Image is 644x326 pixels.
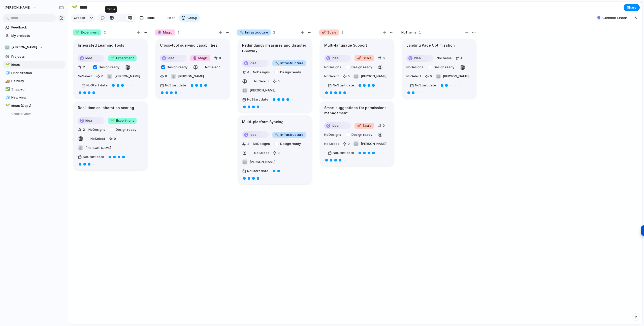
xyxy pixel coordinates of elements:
button: Share [624,4,640,11]
button: NoSelect [323,72,340,80]
span: No Start date [83,154,104,159]
span: No Theme [437,56,452,60]
button: Idea [159,54,188,62]
div: 🚚Delivery [3,77,66,85]
span: No Select [254,151,269,155]
span: Magic [157,30,173,35]
h1: Real-time collaboration scoring [78,105,134,111]
a: My projects [3,32,66,40]
span: 🌱 [111,56,115,60]
button: 🔨Infrastructure [271,131,307,139]
span: 🌱 [75,30,79,34]
span: [PERSON_NAME] [361,141,387,146]
button: NoStart date [159,81,187,89]
span: 🔮 [193,56,197,60]
div: 🌱 [5,62,9,68]
button: Design ready [343,131,375,139]
button: 🏢[PERSON_NAME] [241,86,277,94]
span: 6 [383,56,385,61]
button: NoSelect [253,149,270,157]
button: NoDesigns [87,126,107,134]
span: 🌱 [111,118,115,122]
span: Magic [193,56,208,61]
span: 0 [430,74,432,79]
span: [PERSON_NAME] [11,45,37,50]
button: 🌱 [5,62,10,67]
button: 0 [108,135,117,143]
span: Group [187,15,197,20]
span: Create view [11,111,31,116]
span: Design ready [116,127,138,132]
span: No Start date [86,83,108,88]
button: Design ready [272,68,304,76]
span: No Designs [253,142,270,146]
span: Idea [332,123,339,128]
span: 0 [278,79,280,84]
span: Prioritization [11,71,64,76]
a: 🧊Prioritization [3,69,66,77]
button: NoDesigns [323,131,342,139]
span: Connect Linear [602,15,627,20]
button: 🚀Scale [353,122,375,130]
span: 🚀 [357,56,361,60]
span: No Select [78,74,93,78]
div: Multi-language SupportIdea🚀Scale6NoDesignsDesign readyNoSelect0🏢[PERSON_NAME]NoStart date [320,39,394,99]
div: 🏢 [353,74,359,79]
span: Ideas (Copy) [11,103,64,108]
button: 4 [241,140,251,148]
button: Idea [241,131,270,139]
button: NoDesigns [252,68,271,76]
span: 2 [104,30,106,35]
span: 8 [219,56,221,61]
button: 🧊 [5,95,10,100]
button: NoSelect [89,135,107,143]
span: Experiment [111,118,134,123]
button: 2 [77,126,86,134]
button: 0 [95,72,105,80]
button: NoDesigns [252,140,271,148]
span: No Start date [415,83,436,88]
button: 🏢[PERSON_NAME] [3,44,66,51]
span: No Select [205,65,220,69]
button: 🚀Scale [353,54,375,62]
div: 🏢 [78,145,83,150]
button: 🌱 [5,103,10,108]
span: 🔨 [275,61,279,65]
span: Infrastructure [275,132,303,137]
button: 🌱Experiment [107,54,138,62]
span: Feedback [11,25,64,30]
button: Idea [405,54,434,62]
button: 🔨Infrastructure [271,59,307,67]
span: 0 [165,74,167,79]
a: 🧊New view [3,94,66,101]
button: Idea [77,54,106,62]
h1: Redundancy measures and disaster recovery [242,43,308,53]
div: Integrated Learning ToolsIdea🌱Experiment2Design readyNoSelect0🏢[PERSON_NAME]NoStart date [74,39,148,99]
span: No Select [254,79,269,83]
span: Share [627,5,636,10]
a: 🌱Ideas (Copy) [3,102,66,110]
button: 0 [341,140,351,148]
span: Delivery [11,79,64,84]
button: 0 [424,72,433,80]
div: 🏢 [242,159,247,165]
a: Projects [3,53,66,60]
h1: Multi-language Support [324,43,367,48]
div: Redundancy measures and disaster recoveryIdea🔨Infrastructure4NoDesignsDesign readyNoSelect0🏢[PERS... [238,39,312,113]
button: 0 [271,77,281,85]
div: 🏢 [5,45,10,50]
button: ✅ [5,87,10,92]
span: 2 [83,65,85,70]
span: Idea [250,61,256,66]
span: No Designs [324,133,341,137]
button: 🌱Experiment [107,117,138,125]
button: NoSelect [405,72,423,80]
span: No Start date [165,83,186,88]
span: Design ready [167,65,189,70]
button: NoDesigns [323,63,342,71]
div: Real-time collaboration scoringIdea🌱Experiment2NoDesignsDesign readyNoSelect0🏢[PERSON_NAME]NoStar... [74,101,148,170]
span: 0 [101,74,103,79]
span: Infrastructure [240,30,268,35]
span: [PERSON_NAME] [443,74,469,79]
button: Idea [241,59,270,67]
